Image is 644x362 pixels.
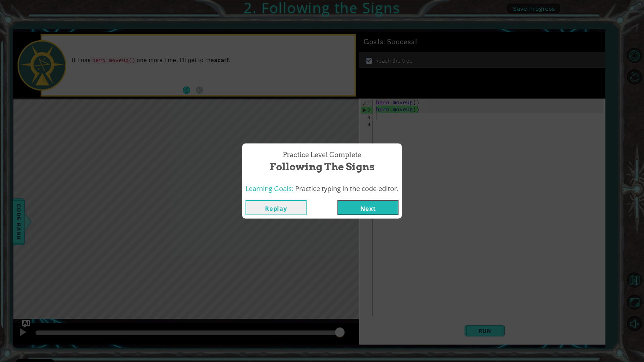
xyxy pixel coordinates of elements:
[295,184,398,193] span: Practice typing in the code editor.
[283,150,361,160] span: Practice Level Complete
[246,184,293,193] span: Learning Goals:
[246,200,307,215] button: Replay
[270,160,375,174] span: Following the Signs
[337,200,398,215] button: Next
